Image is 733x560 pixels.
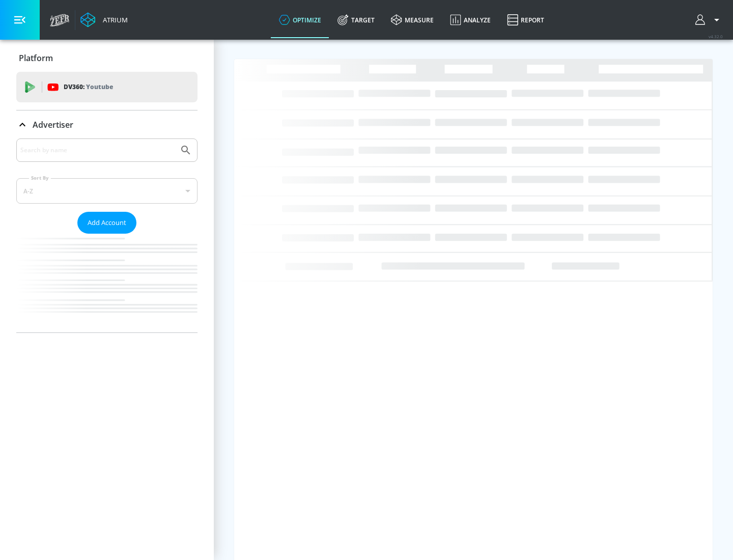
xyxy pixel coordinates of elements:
[77,212,136,234] button: Add Account
[80,12,128,27] a: Atrium
[329,2,383,38] a: Target
[33,119,73,130] p: Advertiser
[16,138,198,332] div: Advertiser
[709,34,723,39] span: v 4.32.0
[16,44,198,72] div: Platform
[19,52,53,64] p: Platform
[271,2,329,38] a: optimize
[442,2,499,38] a: Analyze
[88,217,126,229] span: Add Account
[16,234,198,332] nav: list of Advertiser
[29,175,51,181] label: Sort By
[20,144,175,157] input: Search by name
[64,81,113,93] p: DV360:
[16,72,198,102] div: DV360: Youtube
[86,81,113,92] p: Youtube
[16,178,198,204] div: A-Z
[383,2,442,38] a: measure
[99,15,128,24] div: Atrium
[499,2,552,38] a: Report
[16,110,198,139] div: Advertiser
